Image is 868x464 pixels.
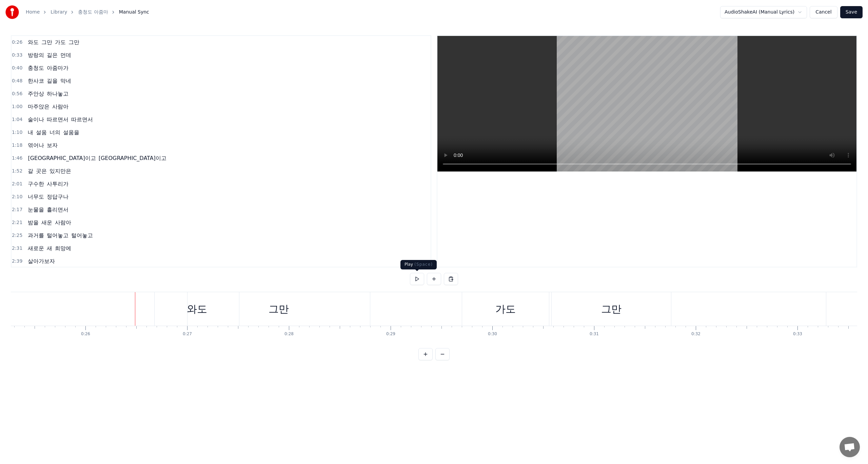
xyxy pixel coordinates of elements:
[46,64,69,72] span: 아줌마가
[71,231,94,239] span: 털어놓고
[12,103,22,110] span: 1:00
[46,116,69,123] span: 따르면서
[54,219,72,226] span: 사람아
[601,301,622,317] div: 그만
[52,103,69,110] span: 사람아
[54,38,66,46] span: 가도
[590,331,599,337] div: 0:31
[81,331,90,337] div: 0:26
[27,257,56,265] span: 살아가보자
[78,9,108,16] a: 충청도 아줌마
[840,6,863,18] button: Save
[27,180,45,188] span: 구수한
[27,219,39,226] span: 밤을
[269,301,289,317] div: 그만
[284,331,294,337] div: 0:28
[35,128,47,136] span: 설움
[12,232,22,239] span: 2:25
[27,128,34,136] span: 내
[12,78,22,84] span: 0:48
[12,142,22,149] span: 1:18
[98,154,167,162] span: [GEOGRAPHIC_DATA]이고
[46,180,69,188] span: 사투리가
[46,77,58,85] span: 길을
[793,331,802,337] div: 0:33
[12,258,22,265] span: 2:39
[62,128,80,136] span: 설움을
[27,38,39,46] span: 와도
[27,244,45,252] span: 새로운
[12,129,22,136] span: 1:10
[46,206,69,214] span: 흘리면서
[27,193,45,201] span: 너무도
[46,90,69,98] span: 하나놓고
[60,77,72,85] span: 막네
[26,9,40,16] a: Home
[27,231,45,239] span: 과거를
[27,51,45,59] span: 방랑의
[12,155,22,162] span: 1:46
[71,116,94,123] span: 따르면서
[49,128,61,136] span: 너의
[27,154,96,162] span: [GEOGRAPHIC_DATA]이고
[35,167,47,175] span: 곳은
[400,260,437,269] div: Play
[60,51,72,59] span: 먼데
[46,141,58,149] span: 보자
[54,244,72,252] span: 희망에
[49,167,72,175] span: 있지만은
[46,51,58,59] span: 길은
[119,9,149,16] span: Manual Sync
[27,77,45,85] span: 한사코
[12,65,22,72] span: 0:40
[12,168,22,175] span: 1:52
[810,6,837,18] button: Cancel
[12,219,22,226] span: 2:21
[41,38,53,46] span: 그만
[12,245,22,252] span: 2:31
[12,52,22,59] span: 0:33
[51,9,67,16] a: Library
[12,181,22,187] span: 2:01
[5,5,19,19] img: youka
[46,193,69,201] span: 정답구나
[183,331,192,337] div: 0:27
[27,103,50,110] span: 마주앉은
[12,116,22,123] span: 1:04
[46,244,53,252] span: 새
[840,437,860,457] a: 채팅 열기
[414,262,433,267] span: ( Space )
[27,141,45,149] span: 엮어나
[488,331,497,337] div: 0:30
[12,39,22,46] span: 0:26
[12,194,22,200] span: 2:10
[691,331,701,337] div: 0:32
[27,90,45,98] span: 주안상
[46,231,69,239] span: 털어놓고
[27,64,45,72] span: 충청도
[26,9,149,16] nav: breadcrumb
[12,206,22,213] span: 2:17
[27,206,45,214] span: 눈물을
[68,38,80,46] span: 그만
[27,116,45,123] span: 술이나
[386,331,395,337] div: 0:29
[12,90,22,97] span: 0:56
[41,219,53,226] span: 새운
[495,301,516,317] div: 가도
[187,301,207,317] div: 와도
[27,167,34,175] span: 갈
